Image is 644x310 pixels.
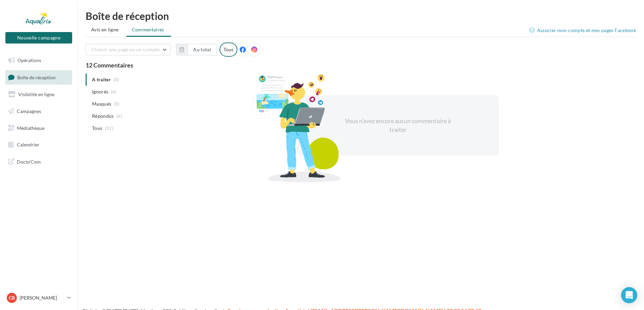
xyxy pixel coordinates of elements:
span: Docto'Com [17,157,41,166]
span: Ignorés [92,88,108,95]
span: Tous [92,125,102,132]
a: Opérations [4,53,74,67]
button: Nouvelle campagne [5,32,72,44]
a: Boîte de réception [4,70,74,85]
button: Au total [176,44,217,55]
span: CB [9,294,15,301]
div: Open Intercom Messenger [621,287,637,303]
a: CB [PERSON_NAME] [5,291,72,304]
button: Au total [187,44,217,55]
span: Avis en ligne [91,26,119,33]
a: Associer mon compte et mes pages Facebook [529,26,636,34]
span: Opérations [18,57,41,63]
a: Docto'Com [4,154,74,169]
span: (12) [105,125,113,131]
div: Vous n'avez encore aucun commentaire à traiter [340,117,456,134]
span: Masqués [92,101,111,107]
button: Choisir une page ou un compte [86,44,171,55]
span: Choisir une page ou un compte [91,47,159,52]
div: Boîte de réception [86,11,636,21]
a: Médiathèque [4,121,74,135]
a: Calendrier [4,138,74,152]
span: Boîte de réception [17,74,56,80]
div: 12 Commentaires [86,62,636,68]
a: Campagnes [4,104,74,118]
span: (6) [116,113,122,119]
a: Visibilité en ligne [4,87,74,102]
span: Répondus [92,113,114,119]
span: Médiathèque [17,125,45,131]
span: (0) [114,101,120,107]
span: Calendrier [17,142,39,147]
span: Visibilité en ligne [18,91,54,97]
span: (6) [111,89,117,94]
div: Tous [219,43,237,57]
span: Campagnes [17,108,41,114]
p: [PERSON_NAME] [20,294,64,301]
